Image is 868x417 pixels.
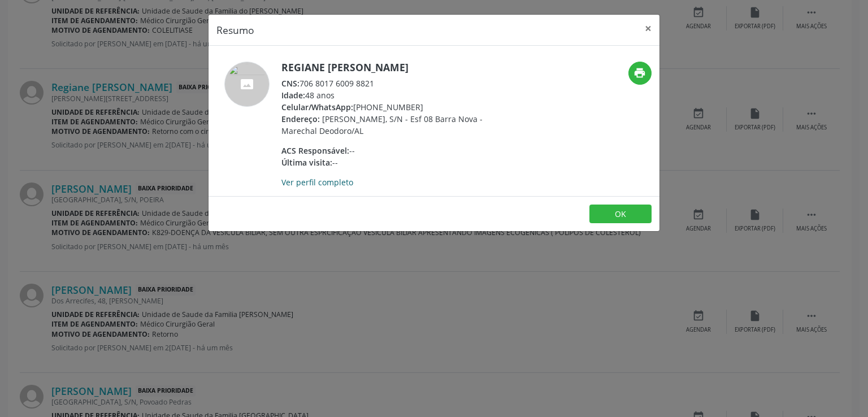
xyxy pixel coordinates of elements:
button: print [628,62,652,85]
span: ACS Responsável: [281,145,349,156]
div: [PHONE_NUMBER] [281,101,501,113]
div: 48 anos [281,89,501,101]
button: OK [589,205,652,224]
span: CNS: [281,78,300,89]
h5: Resumo [216,23,254,37]
h5: Regiane [PERSON_NAME] [281,62,501,73]
i: print [633,67,646,79]
div: -- [281,157,501,168]
img: accompaniment [224,62,270,107]
button: Close [637,15,659,42]
div: -- [281,145,501,157]
span: Última visita: [281,157,332,168]
div: 706 8017 6009 8821 [281,77,501,89]
a: Ver perfil completo [281,177,353,188]
span: Idade: [281,90,305,101]
span: [PERSON_NAME], S/N - Esf 08 Barra Nova - Marechal Deodoro/AL [281,114,483,136]
span: Celular/WhatsApp: [281,102,353,112]
span: Endereço: [281,114,320,124]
